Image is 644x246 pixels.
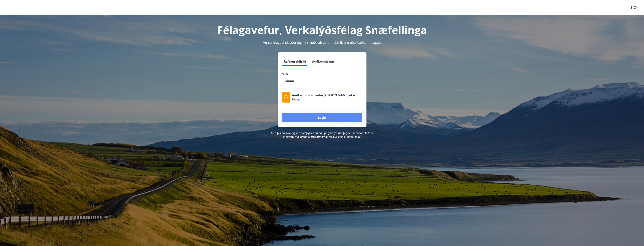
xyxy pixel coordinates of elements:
button: ÍS [627,4,639,11]
a: Persónuverndarstefna [299,135,327,139]
button: Login [282,113,362,122]
span: Vinsamlegast skráðu þig inn með rafrænum skilríkjum eða Auðkennisappi. [263,40,381,45]
span: Með því að skrá þig inn samþykkir þú að upplýsingar um þig séu meðhöndlaðar í samræmi við Verkalý... [271,131,373,139]
h1: Félagavefur, Verkalýðsfélag Snæfellinga [191,23,453,37]
label: Sími [282,72,362,76]
button: Auðkennisapp [311,57,335,66]
p: Auðkenningarbeiðni [PERSON_NAME] út á tíma. [292,93,362,101]
button: Rafræn skilríki [282,57,308,66]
